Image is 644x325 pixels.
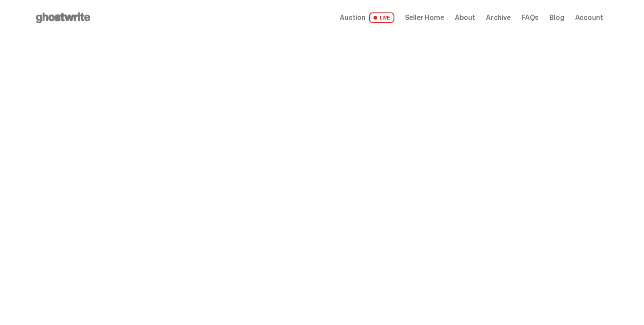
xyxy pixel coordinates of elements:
[486,14,511,21] a: Archive
[575,14,603,21] a: Account
[405,14,444,21] a: Seller Home
[340,14,366,21] span: Auction
[521,14,539,21] a: FAQs
[340,12,394,23] a: Auction LIVE
[369,12,394,23] span: LIVE
[455,14,475,21] a: About
[549,14,564,21] a: Blog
